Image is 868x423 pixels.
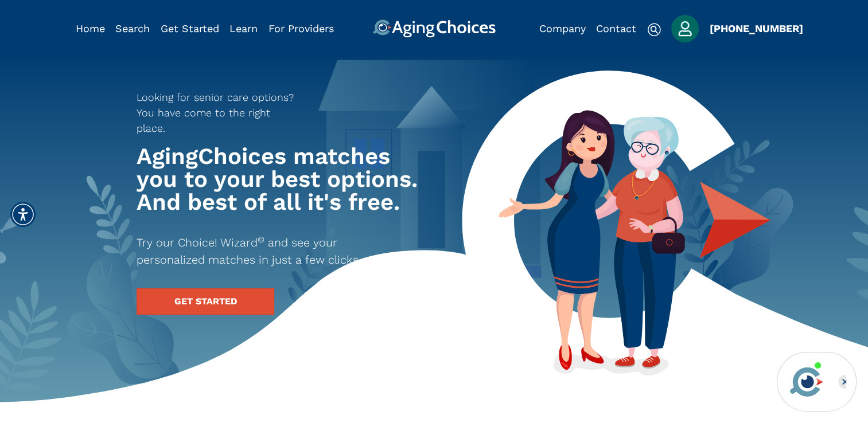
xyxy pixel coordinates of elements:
div: Accessibility Menu [10,202,36,227]
div: Popover trigger [671,15,699,42]
a: For Providers [268,22,334,34]
a: Home [76,22,105,34]
a: Contact [596,22,636,34]
div: Close [838,375,852,389]
a: [PHONE_NUMBER] [710,22,803,34]
a: GET STARTED [137,288,274,315]
img: AgingChoices [372,19,495,38]
img: avatar [787,362,826,401]
p: Try our Choice! Wizard and see your personalized matches in just a few clicks. [137,234,403,268]
img: search-icon.svg [647,23,661,37]
a: Company [539,22,586,34]
h1: AgingChoices matches you to your best options. And best of all it's free. [137,145,423,214]
p: Looking for senior care options? You have come to the right place. [137,89,302,136]
img: user_avatar.jpg [671,15,699,42]
sup: © [258,234,264,245]
a: Learn [229,22,258,34]
a: Search [115,22,150,34]
a: Get Started [161,22,219,34]
div: Popover trigger [115,19,150,38]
